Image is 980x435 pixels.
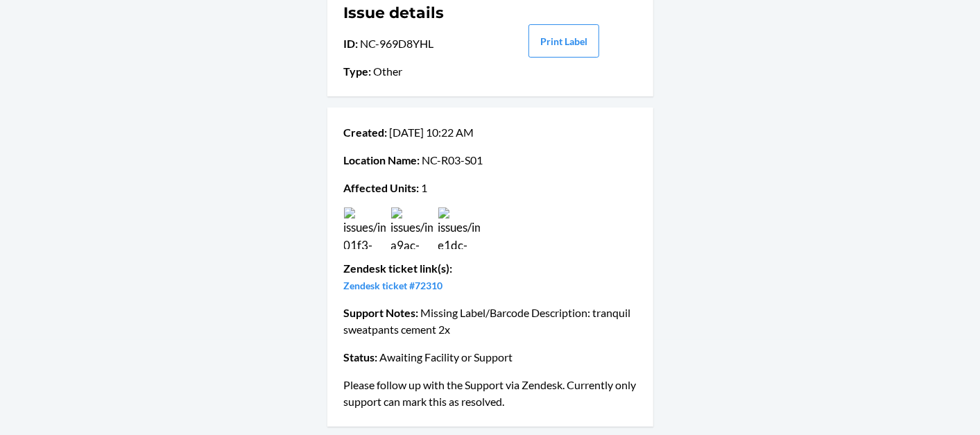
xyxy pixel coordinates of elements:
span: Type : [344,65,372,78]
img: issues/images/6bdf64fc-01f3-42fe-8f71-d21e46f32be1.jpg [344,207,386,249]
span: Location Name : [344,153,420,167]
p: NC-R03-S01 [344,152,637,169]
button: Print Label [528,24,599,58]
p: 1 [344,180,637,196]
p: Other [344,63,489,80]
p: Please follow up with the Support via Zendesk. Currently only support can mark this as resolved. [344,377,637,410]
h1: Issue details [344,2,489,24]
a: Zendesk ticket #72310 [344,280,443,291]
span: Zendesk ticket link(s) : [344,262,453,275]
img: issues/images/90dacbba-e1dc-4866-85f3-e9a9b3ccf3ab.jpg [438,207,480,249]
span: Support Notes : [344,306,419,319]
p: Awaiting Facility or Support [344,349,637,366]
p: NC-969D8YHL [344,35,489,52]
p: [DATE] 10:22 AM [344,124,637,141]
span: ID : [344,37,359,50]
p: Missing Label/Barcode Description: tranquil sweatpants cement 2x [344,305,637,338]
span: Affected Units : [344,181,420,194]
span: Created : [344,126,388,139]
span: Status : [344,350,378,364]
img: issues/images/c0935d69-a9ac-4019-89e5-c2dda00e8172.jpg [391,207,433,249]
